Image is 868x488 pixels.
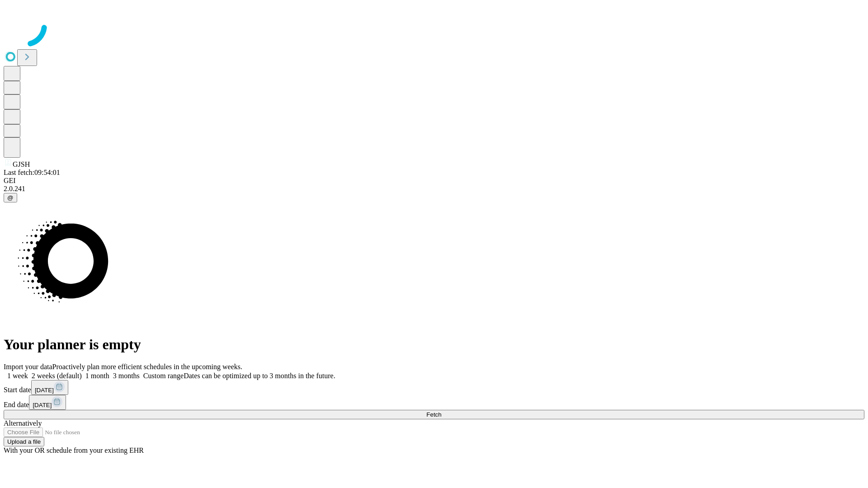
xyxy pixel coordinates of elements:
[13,160,30,168] span: GJSH
[4,380,864,395] div: Start date
[32,372,82,380] span: 2 weeks (default)
[29,395,66,410] button: [DATE]
[52,363,242,371] span: Proactively plan more efficient schedules in the upcoming weeks.
[33,402,52,408] span: [DATE]
[4,193,17,202] button: @
[85,372,109,380] span: 1 month
[4,363,52,371] span: Import your data
[143,372,184,380] span: Custom range
[31,380,68,395] button: [DATE]
[7,194,14,201] span: @
[426,411,441,418] span: Fetch
[4,437,44,446] button: Upload a file
[4,336,864,353] h1: Your planner is empty
[7,372,28,380] span: 1 week
[4,419,42,427] span: Alternatively
[4,185,864,193] div: 2.0.241
[113,372,140,380] span: 3 months
[4,410,864,419] button: Fetch
[4,446,144,454] span: With your OR schedule from your existing EHR
[4,395,864,410] div: End date
[4,169,60,176] span: Last fetch: 09:54:01
[184,372,335,380] span: Dates can be optimized up to 3 months in the future.
[35,387,54,394] span: [DATE]
[4,177,864,185] div: GEI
